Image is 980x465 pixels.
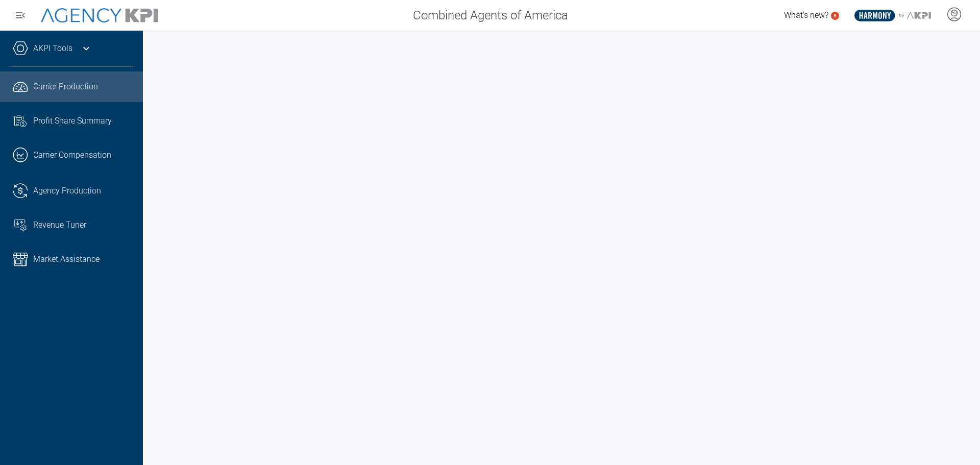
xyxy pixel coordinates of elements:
[784,10,828,20] span: What's new?
[413,6,568,25] span: Combined Agents of America
[831,12,839,20] a: 5
[33,185,101,197] span: Agency Production
[33,115,112,127] span: Profit Share Summary
[834,13,837,18] text: 5
[33,81,98,93] span: Carrier Production
[33,219,86,231] span: Revenue Tuner
[41,8,158,23] img: AgencyKPI
[33,42,72,55] a: AKPI Tools
[33,149,111,161] span: Carrier Compensation
[33,253,100,265] span: Market Assistance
